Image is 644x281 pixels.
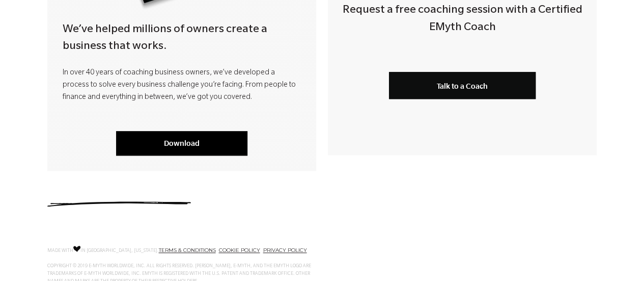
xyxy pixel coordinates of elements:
p: In over 40 years of coaching business owners, we’ve developed a process to solve every business c... [63,67,301,104]
h4: Request a free coaching session with a Certified EMyth Coach [328,3,597,37]
a: TERMS & CONDITIONS [159,247,216,253]
h4: We’ve helped millions of owners create a business that works. [63,22,301,56]
a: Talk to a Coach [389,72,536,99]
span: Talk to a Coach [437,82,488,90]
a: COOKIE POLICY [219,247,260,253]
a: Download [116,131,247,156]
img: Love [73,245,80,252]
a: PRIVACY POLICY [263,247,307,253]
span: IN [GEOGRAPHIC_DATA], [US_STATE]. [80,248,159,253]
span: MADE WITH [47,248,73,253]
img: underline.svg [47,201,191,207]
